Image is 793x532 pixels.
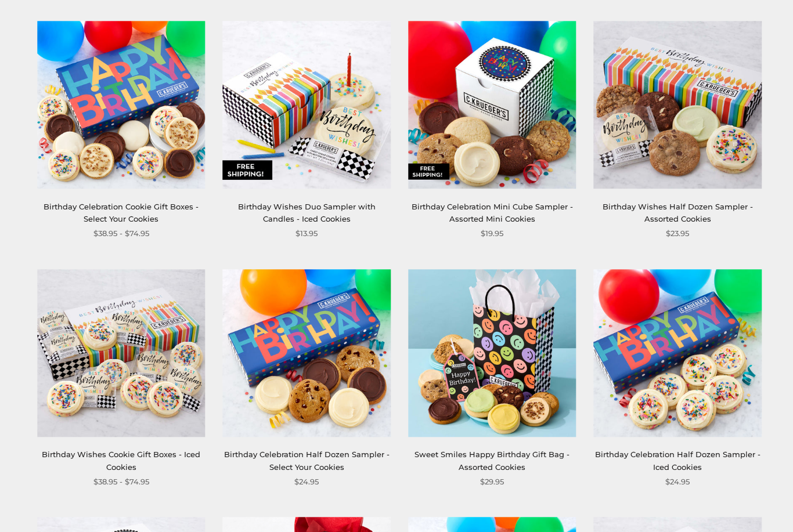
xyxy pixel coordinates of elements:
img: Birthday Celebration Half Dozen Sampler - Iced Cookies [593,269,761,437]
a: Sweet Smiles Happy Birthday Gift Bag - Assorted Cookies [414,450,569,471]
a: Birthday Wishes Half Dozen Sampler - Assorted Cookies [603,202,753,223]
a: Birthday Celebration Mini Cube Sampler - Assorted Mini Cookies [412,202,573,223]
img: Birthday Celebration Half Dozen Sampler - Select Your Cookies [223,269,391,437]
a: Birthday Celebration Half Dozen Sampler - Select Your Cookies [224,450,390,471]
img: Birthday Wishes Half Dozen Sampler - Assorted Cookies [593,21,761,189]
a: Birthday Celebration Cookie Gift Boxes - Select Your Cookies [44,202,199,223]
span: $24.95 [294,476,319,488]
span: $38.95 - $74.95 [93,227,149,240]
span: $19.95 [481,227,503,240]
span: $29.95 [480,476,504,488]
span: $13.95 [295,227,318,240]
a: Birthday Wishes Cookie Gift Boxes - Iced Cookies [42,450,200,471]
span: $24.95 [665,476,690,488]
img: Birthday Celebration Mini Cube Sampler - Assorted Mini Cookies [408,21,576,189]
img: Birthday Wishes Duo Sampler with Candles - Iced Cookies [223,21,391,189]
img: Sweet Smiles Happy Birthday Gift Bag - Assorted Cookies [408,269,576,437]
span: $38.95 - $74.95 [93,476,149,488]
img: Birthday Celebration Cookie Gift Boxes - Select Your Cookies [37,21,205,189]
span: $23.95 [666,227,689,240]
a: Birthday Wishes Duo Sampler with Candles - Iced Cookies [238,202,376,223]
img: Birthday Wishes Cookie Gift Boxes - Iced Cookies [37,269,205,437]
a: Birthday Celebration Half Dozen Sampler - Iced Cookies [595,450,760,471]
